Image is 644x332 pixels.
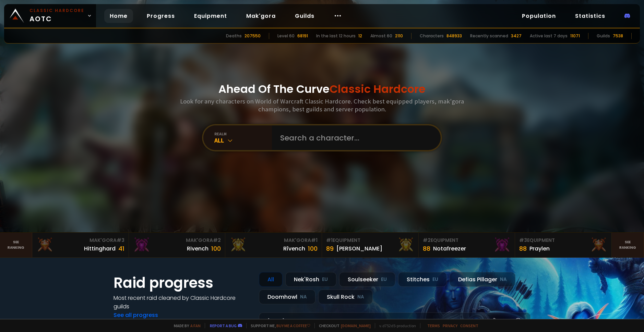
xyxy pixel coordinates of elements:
[285,272,336,287] div: Nek'Rosh
[395,33,403,39] div: 2110
[460,323,478,328] a: Consent
[29,8,84,24] span: AOTC
[246,323,310,328] span: Support me,
[326,244,334,253] div: 89
[114,311,158,319] a: See all progress
[511,33,522,39] div: 3427
[420,33,444,39] div: Characters
[141,9,180,23] a: Progress
[308,244,318,253] div: 100
[470,33,508,39] div: Recently scanned
[432,276,438,283] small: EU
[419,233,515,257] a: #2Equipment88Notafreezer
[515,233,612,257] a: #3Equipment88Praylen
[358,33,362,39] div: 12
[398,272,447,287] div: Stitches
[570,33,580,39] div: 11071
[318,290,373,304] div: Skull Rock
[322,276,328,283] small: EU
[276,125,432,150] input: Search a character...
[326,237,333,244] span: # 1
[245,33,261,39] div: 207550
[229,237,318,244] div: Mak'Gora
[226,33,242,39] div: Deaths
[597,33,610,39] div: Guilds
[314,323,371,328] span: Checkout
[612,233,644,257] a: Seeranking
[241,9,281,23] a: Mak'gora
[259,312,530,331] a: [DATE]zgpetri on godDefias Pillager8 /90
[433,244,466,253] div: Notafreezer
[117,237,124,244] span: # 3
[381,276,387,283] small: EU
[341,323,371,328] a: [DOMAIN_NAME]
[36,237,124,244] div: Mak'Gora
[259,272,283,287] div: All
[218,81,426,97] h1: Ahead Of The Curve
[427,323,440,328] a: Terms
[190,323,201,328] a: a fan
[446,33,462,39] div: 848933
[214,136,272,144] div: All
[529,244,550,253] div: Praylen
[4,4,96,27] a: Classic HardcoreAOTC
[375,323,416,328] span: v. d752d5 - production
[129,233,226,257] a: Mak'Gora#2Rivench100
[213,237,221,244] span: # 2
[370,33,392,39] div: Almost 60
[423,237,511,244] div: Equipment
[177,97,467,113] h3: Look for any characters on World of Warcraft Classic Hardcore. Check best equipped players, mak'g...
[210,323,237,328] a: Report a bug
[289,9,320,23] a: Guilds
[170,323,201,328] span: Made by
[530,33,568,39] div: Active last 7 days
[311,237,318,244] span: # 1
[330,81,426,97] span: Classic Hardcore
[297,33,308,39] div: 68191
[443,323,457,328] a: Privacy
[84,244,116,253] div: Hittinghard
[29,8,84,14] small: Classic Hardcore
[118,244,124,253] div: 41
[214,131,272,136] div: realm
[32,233,129,257] a: Mak'Gora#3Hittinghard41
[336,244,382,253] div: [PERSON_NAME]
[339,272,395,287] div: Soulseeker
[613,33,623,39] div: 7538
[570,9,611,23] a: Statistics
[225,233,322,257] a: Mak'Gora#1Rîvench100
[133,237,221,244] div: Mak'Gora
[516,9,561,23] a: Population
[283,244,305,253] div: Rîvench
[300,294,307,300] small: NA
[519,237,607,244] div: Equipment
[450,272,515,287] div: Defias Pillager
[277,33,295,39] div: Level 60
[500,276,507,283] small: NA
[322,233,419,257] a: #1Equipment89[PERSON_NAME]
[114,272,251,294] h1: Raid progress
[189,9,232,23] a: Equipment
[276,323,310,328] a: Buy me a coffee
[187,244,208,253] div: Rivench
[519,237,527,244] span: # 3
[211,244,221,253] div: 100
[423,237,431,244] span: # 2
[519,244,527,253] div: 88
[357,294,364,300] small: NA
[104,9,133,23] a: Home
[423,244,430,253] div: 88
[316,33,356,39] div: In the last 12 hours
[114,294,251,311] h4: Most recent raid cleaned by Classic Hardcore guilds
[259,290,315,304] div: Doomhowl
[326,237,414,244] div: Equipment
